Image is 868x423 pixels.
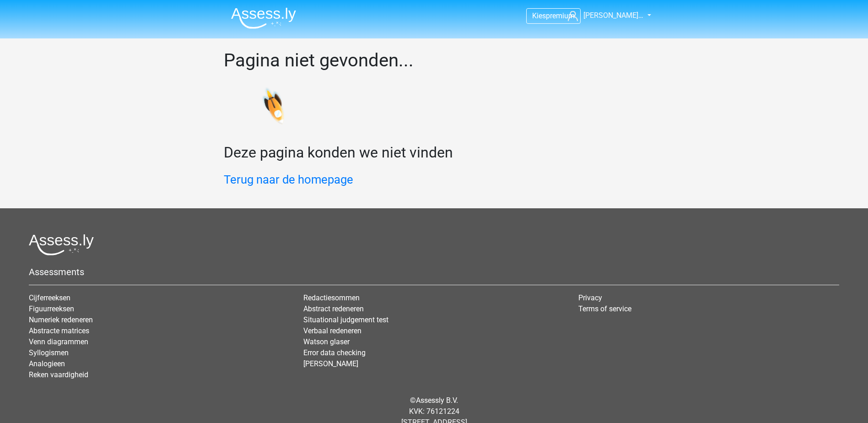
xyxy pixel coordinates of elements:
[416,396,458,405] a: Assessly B.V.
[303,304,364,313] a: Abstract redeneren
[29,359,65,368] a: Analogieen
[231,7,296,29] img: Assessly
[583,11,643,20] span: [PERSON_NAME]…
[532,11,546,20] span: Kies
[527,10,580,22] a: Kiespremium
[224,144,645,161] h2: Deze pagina konden we niet vinden
[303,337,350,346] a: Watson glaser
[29,266,839,277] h5: Assessments
[208,68,295,151] img: spaceship-tilt.54adf63d3263.svg
[29,234,94,255] img: Assessly logo
[29,326,89,335] a: Abstracte matrices
[224,49,645,71] h1: Pagina niet gevonden...
[29,337,88,346] a: Venn diagrammen
[303,359,358,368] a: [PERSON_NAME]
[564,10,644,21] a: [PERSON_NAME]…
[224,173,353,186] a: Terug naar de homepage
[29,304,74,313] a: Figuurreeksen
[29,293,70,302] a: Cijferreeksen
[303,293,360,302] a: Redactiesommen
[578,293,602,302] a: Privacy
[578,304,631,313] a: Terms of service
[29,315,93,324] a: Numeriek redeneren
[29,370,88,379] a: Reken vaardigheid
[303,315,388,324] a: Situational judgement test
[303,348,366,357] a: Error data checking
[303,326,361,335] a: Verbaal redeneren
[29,348,69,357] a: Syllogismen
[546,11,575,20] span: premium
